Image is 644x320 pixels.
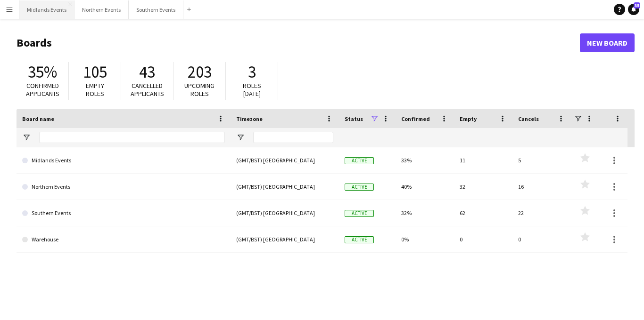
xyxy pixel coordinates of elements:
[512,226,571,252] div: 0
[28,62,57,82] span: 35%
[454,200,512,226] div: 62
[184,81,215,98] span: Upcoming roles
[396,147,454,173] div: 33%
[401,115,430,122] span: Confirmed
[231,200,339,226] div: (GMT/BST) [GEOGRAPHIC_DATA]
[231,174,339,200] div: (GMT/BST) [GEOGRAPHIC_DATA]
[188,62,212,82] span: 203
[454,147,512,173] div: 11
[345,210,374,217] span: Active
[131,81,164,98] span: Cancelled applicants
[454,226,512,252] div: 0
[396,174,454,200] div: 40%
[231,147,339,173] div: (GMT/BST) [GEOGRAPHIC_DATA]
[236,115,263,122] span: Timezone
[512,147,571,173] div: 5
[19,0,74,19] button: Midlands Events
[39,132,225,143] input: Board name Filter Input
[22,174,225,200] a: Northern Events
[17,36,580,50] h1: Boards
[345,236,374,243] span: Active
[396,226,454,252] div: 0%
[231,226,339,252] div: (GMT/BST) [GEOGRAPHIC_DATA]
[22,115,54,122] span: Board name
[26,81,59,98] span: Confirmed applicants
[22,226,225,253] a: Warehouse
[345,115,363,122] span: Status
[460,115,477,122] span: Empty
[236,133,245,142] button: Open Filter Menu
[139,62,155,82] span: 43
[512,174,571,200] div: 16
[253,132,333,143] input: Timezone Filter Input
[518,115,539,122] span: Cancels
[248,62,256,82] span: 3
[345,157,374,164] span: Active
[345,184,374,191] span: Active
[628,4,639,15] a: 35
[129,0,183,19] button: Southern Events
[580,33,635,52] a: New Board
[454,174,512,200] div: 32
[634,2,640,8] span: 35
[22,133,31,142] button: Open Filter Menu
[22,147,225,174] a: Midlands Events
[396,200,454,226] div: 32%
[22,200,225,226] a: Southern Events
[74,0,129,19] button: Northern Events
[86,81,104,98] span: Empty roles
[83,62,107,82] span: 105
[512,200,571,226] div: 22
[243,81,261,98] span: Roles [DATE]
